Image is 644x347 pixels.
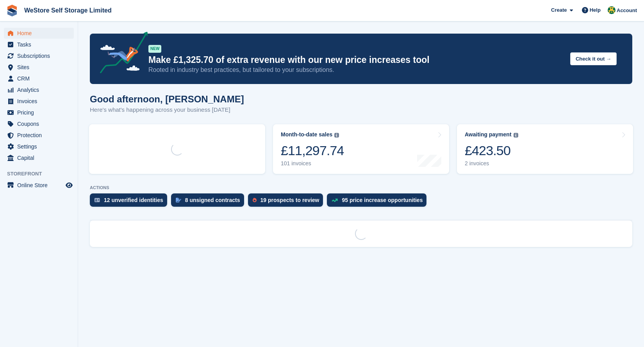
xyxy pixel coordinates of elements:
a: Awaiting payment £423.50 2 invoices [457,124,633,174]
a: menu [4,130,74,141]
span: Account [617,7,637,14]
a: menu [4,62,74,73]
img: James Buffoni [608,6,615,14]
button: Check it out → [570,52,617,65]
img: contract_signature_icon-13c848040528278c33f63329250d36e43548de30e8caae1d1a13099fd9432cc5.svg [176,198,181,202]
a: Preview store [64,181,74,190]
div: 101 invoices [281,160,344,167]
a: 19 prospects to review [248,193,327,211]
div: 12 unverified identities [104,197,163,203]
a: menu [4,73,74,84]
h1: Good afternoon, [PERSON_NAME] [90,94,244,104]
div: 95 price increase opportunities [342,197,423,203]
span: Storefront [7,170,78,178]
span: Pricing [17,107,64,118]
span: Subscriptions [17,50,64,61]
a: menu [4,84,74,95]
div: Awaiting payment [465,131,512,138]
img: icon-info-grey-7440780725fd019a000dd9b08b2336e03edf1995a4989e88bcd33f0948082b44.svg [334,133,339,138]
span: Analytics [17,84,64,95]
a: 8 unsigned contracts [171,193,248,211]
a: 12 unverified identities [90,193,171,211]
span: CRM [17,73,64,84]
img: stora-icon-8386f47178a22dfd0bd8f6a31ec36ba5ce8667c1dd55bd0f319d3a0aa187defe.svg [6,5,18,16]
a: menu [4,141,74,152]
a: menu [4,118,74,129]
span: Sites [17,62,64,73]
div: 19 prospects to review [260,197,319,203]
a: 95 price increase opportunities [327,193,430,211]
a: menu [4,96,74,107]
a: menu [4,152,74,163]
div: NEW [148,45,161,53]
a: menu [4,180,74,191]
span: Create [551,6,567,14]
img: icon-info-grey-7440780725fd019a000dd9b08b2336e03edf1995a4989e88bcd33f0948082b44.svg [514,133,518,138]
div: 8 unsigned contracts [185,197,240,203]
span: Coupons [17,118,64,129]
div: 2 invoices [465,160,518,167]
span: Help [590,6,601,14]
p: Make £1,325.70 of extra revenue with our new price increases tool [148,54,564,66]
span: Capital [17,152,64,163]
a: menu [4,50,74,61]
img: price-adjustments-announcement-icon-8257ccfd72463d97f412b2fc003d46551f7dbcb40ab6d574587a9cd5c0d94... [93,32,148,76]
p: ACTIONS [90,185,632,190]
a: WeStore Self Storage Limited [21,4,115,17]
img: prospect-51fa495bee0391a8d652442698ab0144808aea92771e9ea1ae160a38d050c398.svg [253,198,257,202]
a: Month-to-date sales £11,297.74 101 invoices [273,124,449,174]
span: Tasks [17,39,64,50]
a: menu [4,28,74,39]
p: Rooted in industry best practices, but tailored to your subscriptions. [148,66,564,74]
span: Settings [17,141,64,152]
div: £423.50 [465,143,518,159]
span: Invoices [17,96,64,107]
p: Here's what's happening across your business [DATE] [90,106,244,114]
a: menu [4,107,74,118]
span: Home [17,28,64,39]
img: price_increase_opportunities-93ffe204e8149a01c8c9dc8f82e8f89637d9d84a8eef4429ea346261dce0b2c0.svg [332,199,338,202]
div: £11,297.74 [281,143,344,159]
a: menu [4,39,74,50]
img: verify_identity-adf6edd0f0f0b5bbfe63781bf79b02c33cf7c696d77639b501bdc392416b5a36.svg [95,198,100,202]
span: Protection [17,130,64,141]
span: Online Store [17,180,64,191]
div: Month-to-date sales [281,131,332,138]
